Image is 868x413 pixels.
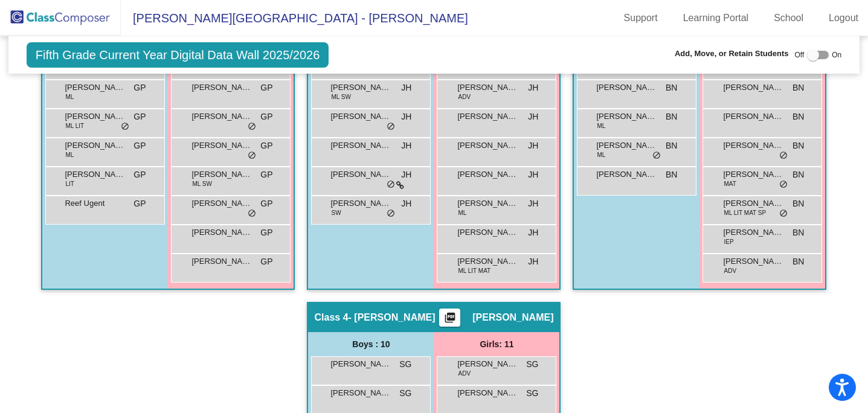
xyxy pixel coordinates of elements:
span: [PERSON_NAME] [330,358,391,370]
span: ML [65,92,74,101]
span: [PERSON_NAME] Isan [PERSON_NAME] [596,110,657,123]
span: [PERSON_NAME] [457,139,518,152]
span: GP [260,139,272,152]
span: [PERSON_NAME] [191,139,252,152]
span: [PERSON_NAME] [191,255,252,267]
span: [PERSON_NAME] [65,168,125,181]
span: do_not_disturb_alt [387,180,395,190]
span: do_not_disturb_alt [387,209,395,219]
span: [PERSON_NAME] [191,226,252,239]
span: [PERSON_NAME] [596,168,657,181]
a: School [764,8,813,28]
span: do_not_disturb_alt [248,209,256,219]
span: BN [666,82,677,94]
span: [PERSON_NAME] [723,255,783,267]
span: ML LIT MAT SP [724,208,766,217]
span: IEP [724,237,733,246]
span: [PERSON_NAME] [457,197,518,210]
span: JH [528,82,538,94]
span: [PERSON_NAME] [723,168,783,181]
span: [PERSON_NAME] [457,168,518,181]
span: GP [260,255,272,268]
span: [PERSON_NAME] [723,110,783,123]
span: ADV [724,266,736,275]
a: Learning Portal [674,8,759,28]
span: [PERSON_NAME][GEOGRAPHIC_DATA] - [PERSON_NAME] [121,8,468,28]
span: MAT [724,179,736,188]
span: JH [401,110,411,123]
span: [PERSON_NAME] [65,110,125,123]
span: do_not_disturb_alt [121,122,129,132]
span: [PERSON_NAME] [723,197,783,210]
span: BN [792,139,804,152]
span: do_not_disturb_alt [652,151,661,161]
span: BN [666,110,677,123]
span: [PERSON_NAME] [596,82,657,94]
span: [PERSON_NAME] [723,139,783,152]
span: [PERSON_NAME] [457,226,518,239]
span: JH [401,82,411,94]
span: ML SW [192,179,211,188]
span: [PERSON_NAME] [330,387,391,399]
span: [PERSON_NAME] [330,139,391,152]
span: [PERSON_NAME] [330,197,391,210]
span: JH [528,197,538,210]
span: SG [399,387,411,400]
span: [PERSON_NAME] [191,197,252,210]
span: SW [331,208,341,217]
span: [PERSON_NAME] [457,82,518,94]
span: On [832,50,841,60]
span: ML LIT MAT [458,266,490,275]
span: do_not_disturb_alt [387,122,395,132]
a: Logout [819,8,868,28]
span: [PERSON_NAME] [330,168,391,181]
span: [PERSON_NAME] [457,387,518,399]
span: ADV [458,369,471,378]
span: BN [792,110,804,123]
span: GP [260,197,272,210]
span: ML [65,150,74,159]
span: [PERSON_NAME] [472,312,553,324]
span: SG [526,387,538,400]
span: - [PERSON_NAME] [349,312,436,324]
span: JH [401,168,411,181]
span: [PERSON_NAME] [457,358,518,370]
span: Class 4 [314,312,348,324]
span: [PERSON_NAME] [65,139,125,152]
span: BN [792,226,804,239]
span: Add, Move, or Retain Students [675,48,789,60]
span: [PERSON_NAME] [65,82,125,94]
span: ML SW [331,92,350,101]
span: BN [792,255,804,268]
span: JH [401,197,411,210]
span: LIT [65,179,74,188]
span: GP [260,168,272,181]
span: do_not_disturb_alt [248,122,256,132]
span: GP [133,139,146,152]
span: Fifth Grade Current Year Digital Data Wall 2025/2026 [27,42,329,68]
span: GP [260,110,272,123]
span: ADV [458,92,471,101]
span: [PERSON_NAME] [330,82,391,94]
span: [PERSON_NAME] [723,82,783,94]
span: SG [526,358,538,371]
span: do_not_disturb_alt [779,180,788,190]
span: ML LIT [65,121,84,130]
span: JH [528,139,538,152]
span: GP [260,82,272,94]
span: GP [260,226,272,239]
span: GP [133,110,146,123]
span: JH [528,168,538,181]
span: [PERSON_NAME] [457,110,518,123]
span: JH [528,110,538,123]
span: [PERSON_NAME] [191,168,252,181]
span: GP [133,82,146,94]
span: do_not_disturb_alt [248,151,256,161]
span: [PERSON_NAME] [457,255,518,267]
span: [PERSON_NAME] [191,110,252,123]
span: BN [792,82,804,94]
span: BN [792,168,804,181]
span: [PERSON_NAME] [723,226,783,239]
span: JH [401,139,411,152]
span: BN [792,197,804,210]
